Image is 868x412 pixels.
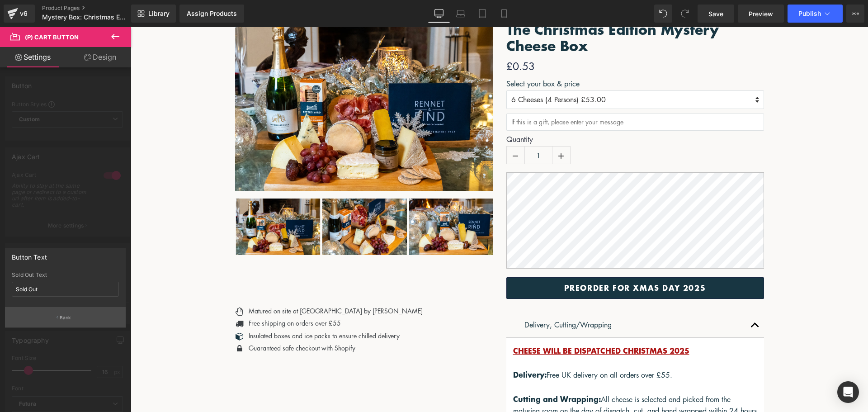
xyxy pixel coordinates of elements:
[788,5,843,23] button: Publish
[749,9,773,19] span: Preview
[837,381,859,403] div: Open Intercom Messenger
[12,272,119,278] div: Sold Out Text
[738,5,784,23] a: Preview
[5,307,126,327] button: Back
[148,9,170,18] span: Library
[493,5,515,23] a: Mobile
[12,248,47,261] div: Button Text
[472,5,493,23] a: Tablet
[450,5,472,23] a: Laptop
[42,5,146,12] a: Product Pages
[654,5,672,23] button: Undo
[18,8,29,19] div: v6
[708,9,723,19] span: Save
[131,5,176,23] a: New Library
[846,5,864,23] button: More
[25,33,79,41] span: (P) Cart Button
[42,14,129,21] span: Mystery Box: Christmas Edition
[4,5,35,23] a: v6
[187,10,237,17] div: Assign Products
[798,10,821,17] span: Publish
[67,47,133,67] a: Design
[676,5,694,23] button: Redo
[60,314,71,321] p: Back
[428,5,450,23] a: Desktop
